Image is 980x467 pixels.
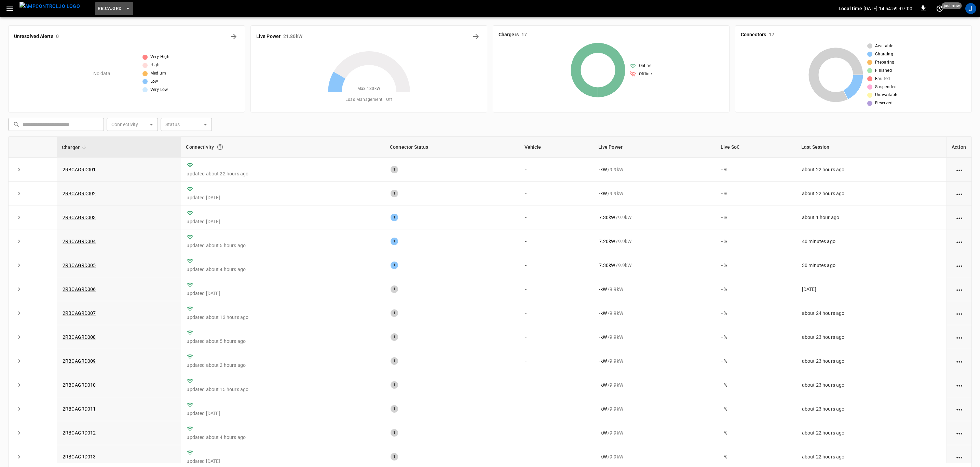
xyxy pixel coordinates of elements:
div: 1 [391,238,398,245]
span: Medium [150,70,166,77]
td: - % [716,349,797,373]
img: ampcontrol.io logo [19,2,80,11]
h6: 17 [521,31,527,39]
button: expand row [14,428,24,438]
td: - % [716,301,797,325]
p: 7.30 kW [599,214,615,221]
p: - kW [599,382,607,388]
div: 1 [391,309,398,317]
div: action cell options [955,334,964,341]
a: 2RBCAGRD012 [63,430,96,436]
p: updated [DATE] [187,194,380,201]
div: / 9.9 kW [599,286,710,293]
td: - [520,373,594,397]
div: action cell options [955,166,964,173]
p: - kW [599,358,607,364]
span: RB.CA.GRD [98,5,121,13]
p: - kW [599,190,607,197]
p: - kW [599,453,607,460]
p: updated about 15 hours ago [187,386,380,393]
td: about 1 hour ago [797,205,947,229]
td: - [520,229,594,253]
a: 2RBCAGRD004 [63,239,96,244]
span: Unavailable [875,92,898,98]
span: Finished [875,67,892,74]
p: - kW [599,286,607,293]
td: - [520,301,594,325]
button: set refresh interval [934,3,945,14]
td: - % [716,325,797,349]
th: Live SoC [716,137,797,158]
td: - [520,325,594,349]
p: updated [DATE] [187,218,380,225]
h6: Connectors [741,31,766,39]
button: expand row [14,452,24,462]
div: / 9.9 kW [599,214,710,221]
p: - kW [599,334,607,341]
div: action cell options [955,238,964,245]
div: 1 [391,453,398,461]
p: updated [DATE] [187,458,380,465]
td: - % [716,158,797,182]
td: - [520,349,594,373]
button: Energy Overview [471,31,481,42]
span: Faulted [875,76,890,82]
th: Action [947,137,971,158]
div: action cell options [955,214,964,221]
td: - [520,397,594,421]
td: - [520,253,594,277]
button: All Alerts [228,31,239,42]
td: - % [716,229,797,253]
p: No data [93,70,111,77]
span: Charger [62,143,89,151]
span: Available [875,43,894,50]
td: - % [716,182,797,205]
span: High [150,62,160,69]
div: action cell options [955,382,964,388]
p: updated [DATE] [187,410,380,417]
div: / 9.9 kW [599,453,710,460]
div: 1 [391,357,398,365]
td: - % [716,421,797,445]
th: Vehicle [520,137,594,158]
div: action cell options [955,429,964,436]
a: 2RBCAGRD003 [63,215,96,220]
button: expand row [14,212,24,223]
div: 1 [391,262,398,269]
a: 2RBCAGRD006 [63,286,96,292]
button: expand row [14,236,24,246]
p: Local time [839,5,862,12]
h6: Chargers [499,31,519,39]
td: [DATE] [797,277,947,301]
button: expand row [14,308,24,318]
div: 1 [391,285,398,293]
a: 2RBCAGRD002 [63,191,96,196]
a: 2RBCAGRD008 [63,334,96,340]
div: 1 [391,166,398,173]
button: expand row [14,380,24,390]
span: Very High [150,54,170,61]
th: Last Session [797,137,947,158]
td: - [520,205,594,229]
h6: Unresolved Alerts [14,33,53,40]
span: Suspended [875,84,897,91]
p: updated about 5 hours ago [187,242,380,249]
td: - % [716,397,797,421]
td: - % [716,253,797,277]
p: - kW [599,166,607,173]
button: expand row [14,188,24,199]
p: [DATE] 14:54:59 -07:00 [863,5,912,12]
h6: 21.80 kW [283,33,302,40]
span: Preparing [875,59,895,66]
p: updated about 22 hours ago [187,170,380,177]
button: expand row [14,332,24,342]
button: expand row [14,164,24,175]
div: action cell options [955,358,964,364]
td: about 23 hours ago [797,325,947,349]
div: action cell options [955,262,964,269]
td: about 23 hours ago [797,373,947,397]
span: Low [150,78,158,85]
a: 2RBCAGRD005 [63,263,96,268]
th: Connector Status [385,137,520,158]
a: 2RBCAGRD001 [63,167,96,172]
